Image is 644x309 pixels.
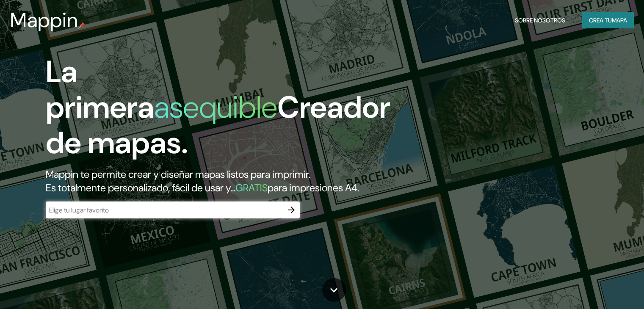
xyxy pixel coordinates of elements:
[511,12,569,28] button: Sobre nosotros
[612,17,627,24] font: mapa
[154,88,277,127] font: asequible
[46,181,235,194] font: Es totalmente personalizado, fácil de usar y...
[78,22,85,29] img: pin de mapeo
[268,181,359,194] font: para impresiones A4.
[235,181,268,194] font: GRATIS
[46,52,154,127] font: La primera
[589,17,612,24] font: Crea tu
[46,205,283,215] input: Elige tu lugar favorito
[46,88,390,163] font: Creador de mapas.
[10,7,78,33] font: Mappin
[515,17,565,24] font: Sobre nosotros
[582,12,634,28] button: Crea tumapa
[46,168,310,181] font: Mappin te permite crear y diseñar mapas listos para imprimir.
